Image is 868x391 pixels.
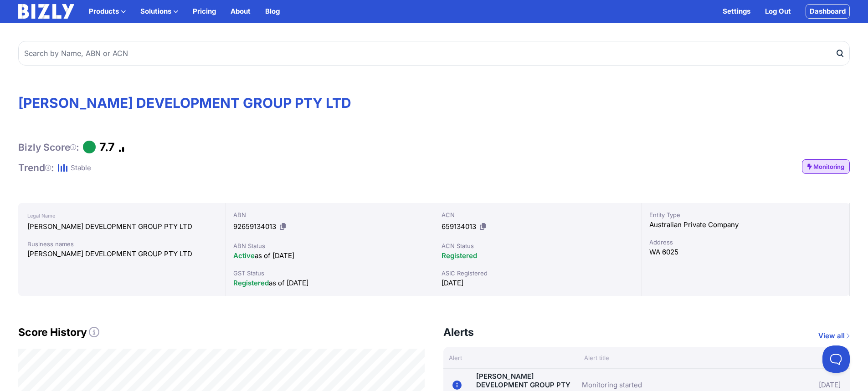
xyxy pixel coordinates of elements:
div: Entity Type [649,210,842,219]
a: View all [818,330,850,341]
a: Monitoring [802,159,850,174]
span: Active [233,251,255,260]
div: GST Status [233,269,426,278]
a: Settings [723,6,750,17]
button: Solutions [140,6,178,17]
span: 659134013 [442,222,476,231]
span: 92659134013 [233,222,276,231]
div: Address [649,238,842,247]
div: as of [DATE] [233,278,426,289]
div: Legal Name [27,210,216,221]
input: Search by Name, ABN or ACN [18,41,850,66]
a: Blog [265,6,280,17]
h1: Trend : [18,162,54,174]
div: Date [782,353,850,362]
h1: 7.7 [99,140,115,154]
a: Pricing [193,6,216,17]
h3: Alerts [443,325,474,340]
div: ABN Status [233,241,426,250]
span: Registered [233,279,269,287]
a: Monitoring started [582,380,642,391]
iframe: Toggle Customer Support [822,345,850,373]
div: WA 6025 [649,247,842,258]
div: Alert title [579,353,782,362]
div: [PERSON_NAME] DEVELOPMENT GROUP PTY LTD [27,249,216,259]
a: Dashboard [806,4,850,19]
div: ASIC Registered [442,269,634,278]
div: Business names [27,239,216,249]
h1: Bizly Score : [18,141,79,153]
span: Registered [442,251,477,260]
div: Alert [443,353,579,362]
div: as of [DATE] [233,250,426,261]
div: Stable [71,162,91,173]
div: [PERSON_NAME] DEVELOPMENT GROUP PTY LTD [27,221,216,232]
a: About [231,6,251,17]
button: Products [89,6,126,17]
h2: Score History [18,325,425,340]
div: ABN [233,210,426,219]
div: ACN [442,210,634,219]
a: Log Out [765,6,791,17]
div: ACN Status [442,241,634,250]
span: Monitoring [813,162,844,171]
div: [DATE] [442,278,634,289]
div: Australian Private Company [649,219,842,230]
h1: [PERSON_NAME] DEVELOPMENT GROUP PTY LTD [18,95,850,111]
